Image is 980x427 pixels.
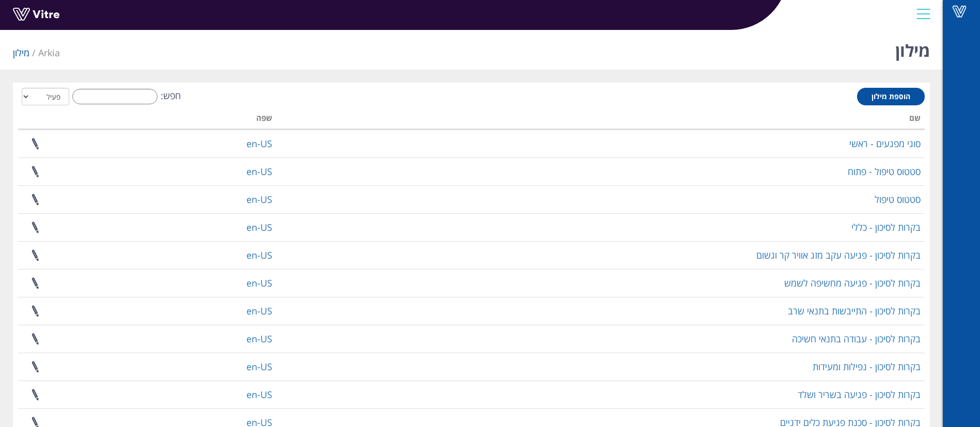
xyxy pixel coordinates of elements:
[13,46,38,60] li: מילון
[857,88,925,105] a: הוספת מילון
[851,221,921,233] a: בקרות לסיכון - כללי
[798,388,921,401] a: בקרות לסיכון - פגיעה בשריר ושלד
[784,277,921,289] a: בקרות לסיכון - פגיעה מחשיפה לשמש
[849,137,921,150] a: סוגי מפגעים - ראשי
[756,249,921,261] a: בקרות לסיכון - פגיעה עקב מזג אוויר קר וגשום
[246,137,272,150] a: en-US
[69,89,181,104] label: חפש:
[788,305,921,317] a: בקרות לסיכון - התייבשות בתנאי שרב
[875,193,921,205] a: סטטוס טיפול
[246,333,272,345] a: en-US
[848,165,921,178] a: סטטוס טיפול - פתוח
[872,91,910,101] span: הוספת מילון
[72,89,158,104] input: חפש:
[246,165,272,178] a: en-US
[276,110,925,130] th: שם
[38,46,60,59] span: 328
[813,360,921,373] a: בקרות לסיכון - נפילות ומעידות
[246,305,272,317] a: en-US
[246,193,272,205] a: en-US
[792,333,921,345] a: בקרות לסיכון - עבודה בתנאי חשיכה
[246,221,272,233] a: en-US
[147,110,276,130] th: שפה
[246,249,272,261] a: en-US
[246,388,272,401] a: en-US
[246,277,272,289] a: en-US
[895,26,930,70] h1: מילון
[246,360,272,373] a: en-US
